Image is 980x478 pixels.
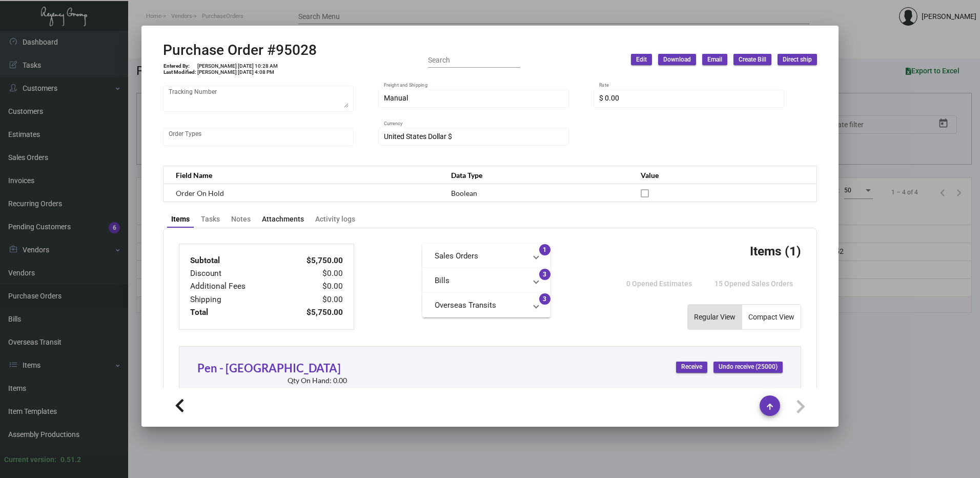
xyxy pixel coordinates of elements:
button: Edit [631,54,652,65]
th: Data Type [441,166,630,184]
button: Undo receive (25000) [713,362,783,373]
span: Edit [636,55,647,64]
div: Current version: [4,454,56,465]
span: Email [707,55,722,64]
td: Entered By: [163,63,197,69]
mat-expansion-panel-header: Bills [422,268,550,293]
td: Total [190,306,282,319]
button: Compact View [742,305,801,329]
h2: Standard Item [197,388,255,399]
button: 15 Opened Sales Orders [706,274,801,293]
button: Regular View [688,305,742,329]
div: 0.51.2 [60,454,81,465]
span: Receive [681,363,702,371]
span: 0 Opened Estimates [626,280,692,288]
div: Tasks [201,214,220,225]
h3: Items (1) [750,244,801,258]
td: Shipping [190,293,282,306]
mat-panel-title: Sales Orders [435,250,526,262]
td: $0.00 [282,293,343,306]
mat-panel-title: Bills [435,275,526,287]
td: Last Modified: [163,69,197,75]
span: Manual [384,94,408,102]
span: Undo receive (25000) [719,363,778,371]
div: Attachments [262,214,304,225]
button: Direct ship [778,54,817,65]
h2: Purchase Order #95028 [163,42,317,59]
td: Additional Fees [190,280,282,293]
div: Notes [231,214,251,225]
div: Items [171,214,190,225]
span: Create Bill [739,55,766,64]
td: $5,750.00 [282,306,343,319]
td: [PERSON_NAME] [DATE] 4:08 PM [197,69,278,75]
span: Order On Hold [176,189,224,197]
div: Activity logs [315,214,355,225]
td: [PERSON_NAME] [DATE] 10:28 AM [197,63,278,69]
td: $0.00 [282,280,343,293]
td: Subtotal [190,254,282,267]
button: Create Bill [733,54,771,65]
td: Discount [190,267,282,280]
span: Direct ship [783,55,812,64]
h2: Qty On Hand: 0.00 [288,376,365,385]
th: Value [630,166,816,184]
a: Pen - [GEOGRAPHIC_DATA] [197,361,341,375]
button: Download [658,54,696,65]
mat-expansion-panel-header: Sales Orders [422,244,550,268]
button: Receive [676,362,707,373]
button: Email [702,54,727,65]
span: Download [663,55,691,64]
button: 0 Opened Estimates [618,274,700,293]
mat-panel-title: Overseas Transits [435,300,526,311]
span: Boolean [451,189,477,197]
td: $0.00 [282,267,343,280]
th: Field Name [164,166,441,184]
td: $5,750.00 [282,254,343,267]
span: 15 Opened Sales Orders [714,280,793,288]
mat-expansion-panel-header: Overseas Transits [422,293,550,317]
